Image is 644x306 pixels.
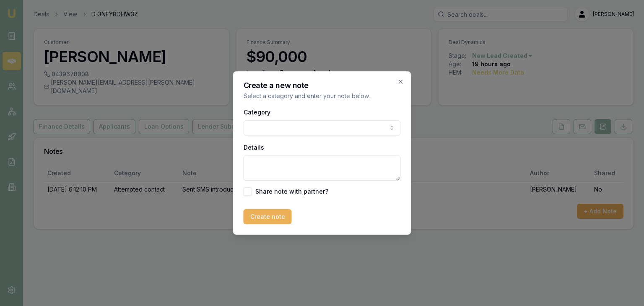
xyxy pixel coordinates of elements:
[244,82,401,89] h2: Create a new note
[244,209,292,224] button: Create note
[255,189,328,194] label: Share note with partner?
[244,144,264,151] label: Details
[244,109,270,116] label: Category
[244,92,401,100] p: Select a category and enter your note below.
